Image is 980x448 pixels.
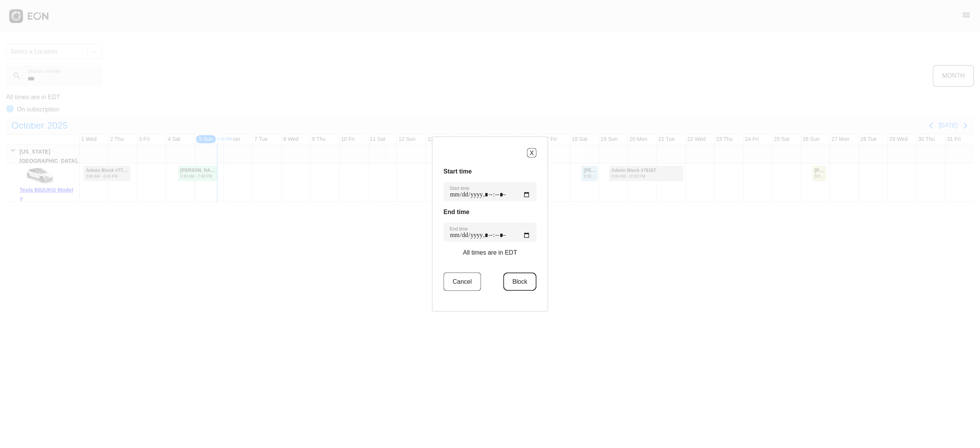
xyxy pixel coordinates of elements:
h3: End time [444,208,537,217]
label: Start time [450,185,469,191]
label: End time [450,226,468,232]
h3: Start time [444,167,537,176]
p: All times are in EDT [463,248,517,257]
button: Cancel [444,273,481,291]
button: Block [503,273,536,291]
button: X [527,148,537,158]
